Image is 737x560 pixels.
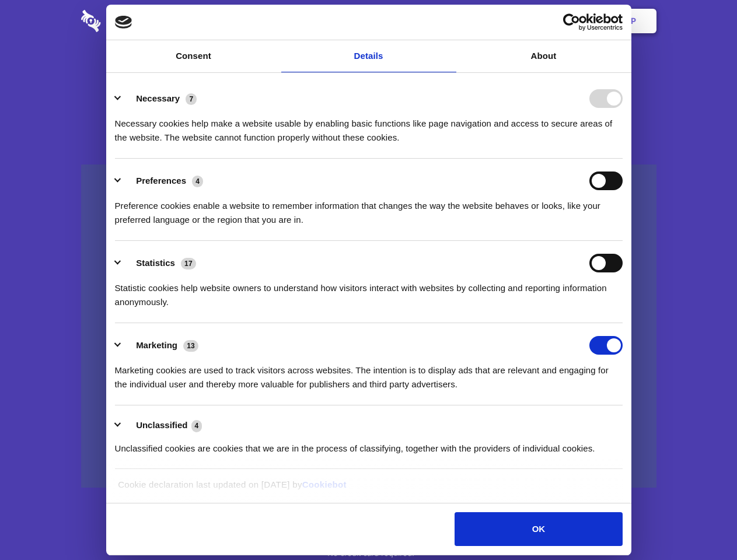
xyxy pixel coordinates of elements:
div: Unclassified cookies are cookies that we are in the process of classifying, together with the pro... [115,433,623,456]
a: Usercentrics Cookiebot - opens in a new window [521,13,623,31]
button: Unclassified (4) [115,418,209,433]
img: logo-wordmark-white-trans-d4663122ce5f474addd5e946df7df03e33cb6a1c49d2221995e7729f52c070b2.svg [81,10,181,32]
a: Login [529,3,580,39]
iframe: Drift Widget Chat Controller [679,502,723,546]
label: Necessary [136,93,180,103]
button: Preferences (4) [115,171,211,190]
a: Cookiebot [302,480,347,489]
h1: Eliminate Slack Data Loss. [81,52,656,94]
div: Marketing cookies are used to track visitors across websites. The intention is to display ads tha... [115,355,623,391]
div: Necessary cookies help make a website usable by enabling basic functions like page navigation and... [115,108,623,145]
span: 13 [183,340,198,352]
a: Consent [106,40,281,72]
a: Contact [473,3,527,39]
div: Statistic cookies help website owners to understand how visitors interact with websites by collec... [115,272,623,309]
a: Pricing [343,3,393,39]
h4: Auto-redaction of sensitive data, encrypted data sharing and self-destructing private chats. Shar... [81,106,656,145]
div: Cookie declaration last updated on [DATE] by [109,478,628,501]
span: 4 [192,176,203,187]
span: 7 [186,93,197,105]
div: Preference cookies enable a website to remember information that changes the way the website beha... [115,190,623,227]
a: About [456,40,631,72]
span: 4 [191,420,202,432]
a: Wistia video thumbnail [81,164,656,488]
img: logo [115,16,132,29]
button: Necessary (7) [115,89,204,108]
label: Statistics [136,258,175,268]
button: OK [455,512,622,546]
button: Statistics (17) [115,254,204,272]
span: 17 [181,258,196,269]
label: Marketing [136,340,177,350]
label: Preferences [136,176,186,185]
button: Marketing (13) [115,336,206,355]
a: Details [281,40,456,72]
